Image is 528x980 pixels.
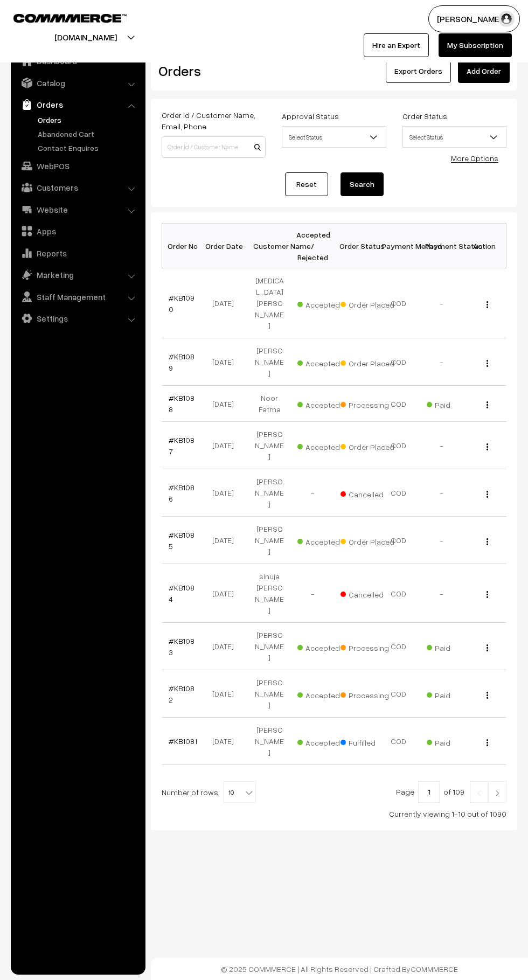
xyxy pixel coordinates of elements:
[396,787,414,796] span: Page
[162,787,218,798] span: Number of rows
[451,154,498,163] a: More Options
[297,439,351,453] span: Accepted
[427,640,481,654] span: Paid
[377,224,420,268] th: Payment Method
[169,293,194,314] a: #KB1090
[334,224,377,268] th: Order Status
[341,687,394,701] span: Processing
[341,397,394,411] span: Processing
[291,469,334,517] td: -
[35,142,142,154] a: Contact Enquires
[224,781,256,803] span: 10
[377,338,420,386] td: COD
[377,718,420,765] td: COD
[169,483,194,503] a: #KB1086
[13,14,127,22] img: COMMMERCE
[341,296,394,310] span: Order Placed
[377,564,420,623] td: COD
[341,640,394,654] span: Processing
[282,126,386,148] span: Select Status
[205,469,248,517] td: [DATE]
[443,787,464,796] span: of 109
[297,355,351,369] span: Accepted
[420,517,463,564] td: -
[205,338,248,386] td: [DATE]
[205,268,248,338] td: [DATE]
[487,692,488,699] img: Menu
[341,439,394,453] span: Order Placed
[377,422,420,469] td: COD
[341,586,394,600] span: Cancelled
[341,355,394,369] span: Order Placed
[487,538,488,545] img: Menu
[13,287,142,307] a: Staff Management
[248,224,291,268] th: Customer Name
[13,73,142,93] a: Catalog
[13,11,108,24] a: COMMMERCE
[169,435,194,456] a: #KB1087
[420,268,463,338] td: -
[498,11,515,27] img: user
[248,469,291,517] td: [PERSON_NAME]
[13,244,142,263] a: Reports
[341,172,384,196] button: Search
[291,224,334,268] th: Accepted / Rejected
[151,958,528,980] footer: © 2025 COMMMERCE | All Rights Reserved | Crafted By
[427,734,481,748] span: Paid
[248,623,291,670] td: [PERSON_NAME]
[420,224,463,268] th: Payment Status
[162,136,266,158] input: Order Id / Customer Name / Customer Email / Customer Phone
[169,636,194,657] a: #KB1083
[427,397,481,411] span: Paid
[285,172,328,196] a: Reset
[487,443,488,450] img: Menu
[297,734,351,748] span: Accepted
[463,224,506,268] th: Action
[169,530,194,551] a: #KB1085
[248,268,291,338] td: [MEDICAL_DATA][PERSON_NAME]
[487,591,488,598] img: Menu
[13,95,142,114] a: Orders
[427,687,481,701] span: Paid
[297,533,351,547] span: Accepted
[458,59,510,83] a: Add Order
[487,301,488,308] img: Menu
[403,128,506,147] span: Select Status
[487,401,488,408] img: Menu
[248,422,291,469] td: [PERSON_NAME]
[13,178,142,197] a: Customers
[205,422,248,469] td: [DATE]
[297,687,351,701] span: Accepted
[402,126,506,148] span: Select Status
[248,338,291,386] td: [PERSON_NAME]
[428,5,520,32] button: [PERSON_NAME]…
[162,224,205,268] th: Order No
[13,265,142,284] a: Marketing
[205,564,248,623] td: [DATE]
[13,200,142,219] a: Website
[386,59,451,83] button: Export Orders
[411,964,458,974] a: COMMMERCE
[439,33,512,57] a: My Subscription
[377,670,420,718] td: COD
[248,386,291,422] td: Noor Fatma
[205,224,248,268] th: Order Date
[205,670,248,718] td: [DATE]
[420,422,463,469] td: -
[13,221,142,241] a: Apps
[297,296,351,310] span: Accepted
[162,808,506,819] div: Currently viewing 1-10 out of 1090
[205,623,248,670] td: [DATE]
[282,128,385,147] span: Select Status
[205,517,248,564] td: [DATE]
[341,533,394,547] span: Order Placed
[487,360,488,367] img: Menu
[297,397,351,411] span: Accepted
[35,128,142,140] a: Abandoned Cart
[402,110,447,122] label: Order Status
[169,684,194,704] a: #KB1082
[297,640,351,654] span: Accepted
[341,734,394,748] span: Fulfilled
[248,517,291,564] td: [PERSON_NAME]
[282,110,339,122] label: Approval Status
